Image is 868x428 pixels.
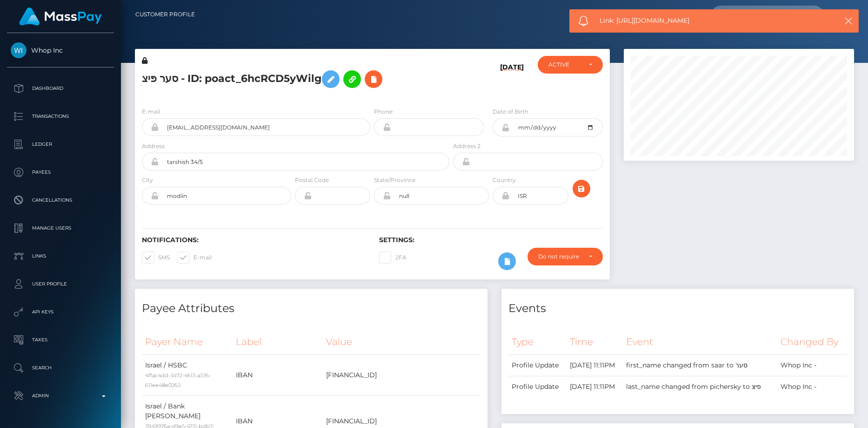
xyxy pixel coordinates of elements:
p: Payees [11,165,110,179]
p: Transactions [11,109,110,123]
p: API Keys [11,305,110,319]
p: Admin [11,389,110,403]
span: Whop Inc [7,46,114,54]
span: Link: [URL][DOMAIN_NAME] [600,16,822,26]
p: Manage Users [11,221,110,235]
p: Links [11,249,110,263]
p: Cancellations [11,193,110,207]
p: Ledger [11,137,110,151]
p: User Profile [11,277,110,291]
p: Search [11,361,110,375]
img: MassPay Logo [19,7,102,26]
p: Dashboard [11,82,110,95]
p: Taxes [11,333,110,347]
img: Whop Inc [11,42,27,58]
